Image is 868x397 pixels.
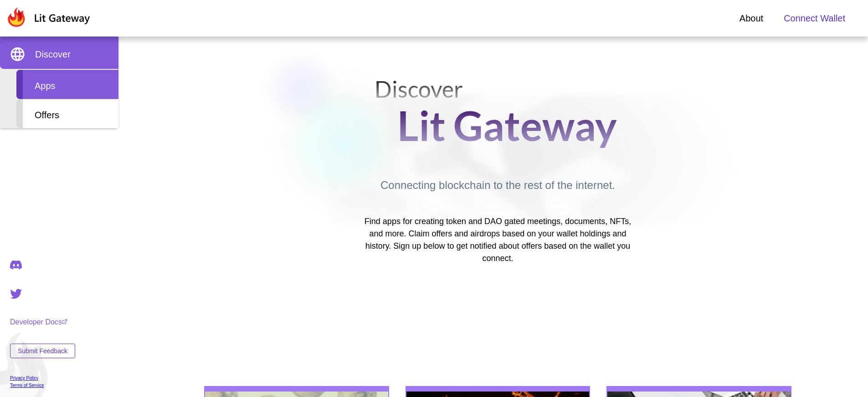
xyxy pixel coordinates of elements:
[10,344,75,358] button: Submit Feedback
[10,376,75,381] a: Privacy Policy
[6,7,90,27] img: Lit Gateway Logo
[380,177,615,193] p: Connecting blockchain to the rest of the internet.
[375,78,617,100] h3: Discover
[10,383,75,388] a: Terms of Service
[10,318,75,326] a: Developer Docs
[784,11,845,25] span: Connect Wallet
[35,47,71,61] span: Discover
[16,99,118,128] div: Offers
[16,70,118,99] div: Apps
[740,11,763,25] a: About
[397,100,617,150] h2: Lit Gateway
[358,215,638,265] p: Find apps for creating token and DAO gated meetings, documents, NFTs, and more. Claim offers and ...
